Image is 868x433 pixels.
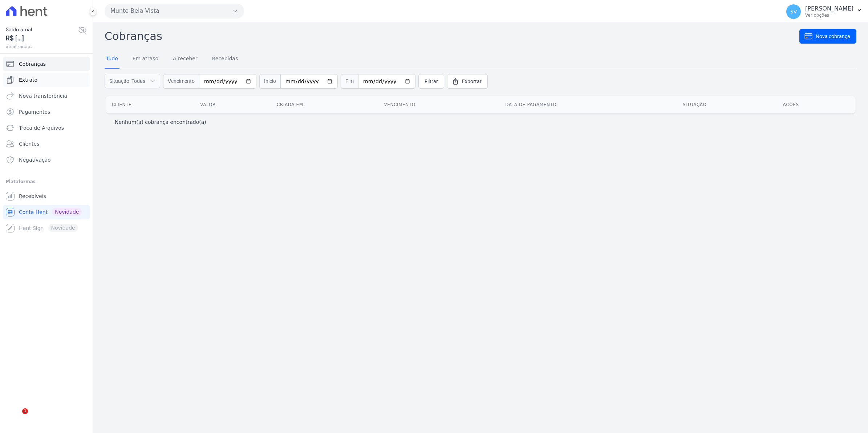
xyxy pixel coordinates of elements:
a: Cobranças [3,57,90,71]
a: Exportar [447,74,488,89]
div: Plataformas [6,177,87,186]
h2: Cobranças [105,28,799,44]
a: Nova transferência [3,89,90,103]
a: Recebíveis [3,189,90,203]
span: Exportar [462,78,482,85]
span: Extrato [19,76,37,84]
a: Filtrar [418,74,444,89]
p: Ver opções [805,12,853,18]
a: Tudo [105,50,119,69]
span: R$ [...] [6,33,78,43]
span: Novidade [52,208,82,216]
nav: Sidebar [6,57,87,235]
span: Nova transferência [19,92,67,100]
span: Pagamentos [19,108,50,116]
span: Clientes [19,140,39,147]
a: Nova cobrança [799,29,856,44]
th: Vencimento [378,96,499,113]
button: Munte Bela Vista [105,4,244,18]
a: A receber [171,50,199,69]
span: atualizando... [6,43,78,50]
iframe: Intercom live chat [7,408,25,426]
span: 1 [22,408,28,414]
span: Cobranças [19,60,46,68]
span: Saldo atual [6,26,78,33]
span: Vencimento [163,74,199,89]
span: Nova cobrança [816,33,850,40]
a: Pagamentos [3,105,90,119]
span: Início [259,74,280,89]
a: Conta Hent Novidade [3,205,90,219]
a: Recebidas [211,50,240,69]
a: Clientes [3,137,90,151]
span: Troca de Arquivos [19,124,64,131]
th: Valor [194,96,271,113]
p: [PERSON_NAME] [805,5,853,12]
a: Em atraso [131,50,160,69]
span: SV [790,9,797,14]
span: Recebíveis [19,193,46,200]
a: Negativação [3,153,90,167]
span: Situação: Todas [109,77,145,85]
span: Fim [341,74,358,89]
th: Cliente [106,96,194,113]
a: Extrato [3,73,90,87]
span: Conta Hent [19,209,48,216]
span: Negativação [19,156,51,163]
th: Situação [677,96,777,113]
span: Filtrar [425,78,438,85]
a: Troca de Arquivos [3,121,90,135]
p: Nenhum(a) cobrança encontrado(a) [115,118,206,126]
button: SV [PERSON_NAME] Ver opções [780,1,868,22]
button: Situação: Todas [105,74,160,88]
th: Ações [777,96,855,113]
th: Data de pagamento [499,96,677,113]
th: Criada em [271,96,378,113]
